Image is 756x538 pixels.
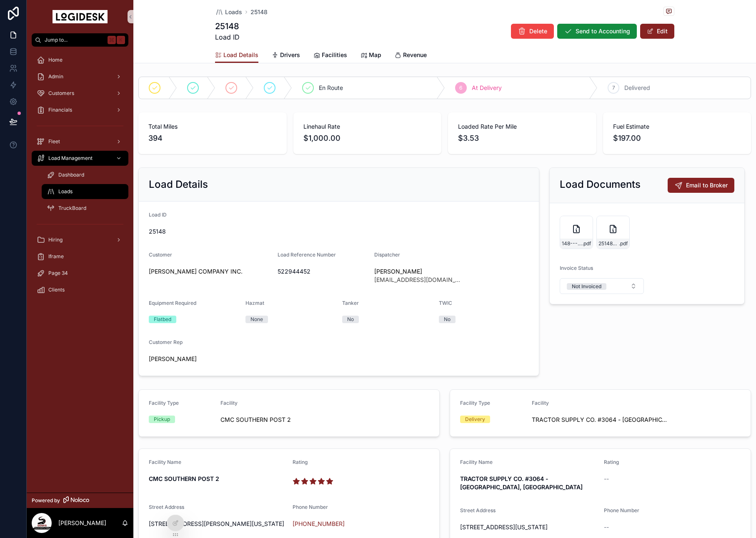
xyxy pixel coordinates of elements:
a: Dashboard [42,167,128,182]
a: CMC SOUTHERN POST 2 [220,416,291,424]
h2: Load Documents [560,178,641,191]
span: Facility [220,400,238,406]
a: Admin [32,69,128,84]
button: Send to Accounting [557,24,637,39]
span: Iframe [48,253,64,260]
span: Load Details [223,51,258,59]
div: Not Invoiced [572,283,601,290]
span: Loads [58,188,73,195]
span: Load Management [48,155,93,162]
a: Page 34 [32,266,128,281]
span: Street Address [460,507,496,513]
a: Hiring [32,232,128,247]
span: Load Reference Number [278,252,336,258]
span: Facility Type [149,400,179,406]
button: Edit [640,24,674,39]
a: [PHONE_NUMBER] [293,520,345,528]
button: Delete [511,24,554,39]
div: scrollable content [27,47,133,308]
a: Loads [42,184,128,199]
span: Delivered [624,84,650,92]
span: Facility [532,400,549,406]
span: Facilities [322,51,347,59]
span: Tanker [342,300,359,306]
div: Pickup [154,416,170,423]
span: Loaded Rate Per Mile [458,122,586,131]
a: Clients [32,282,128,297]
span: Facility Type [460,400,490,406]
span: Email to Broker [686,181,728,189]
span: Hazmat [245,300,264,306]
span: 25148-SONKS-Carrier-Invoice---CHR-Load-522944452 [598,240,619,247]
span: At Delivery [472,84,502,92]
a: Fleet [32,134,128,149]
span: Delete [529,27,547,35]
a: 25148 [250,8,268,16]
h2: Load Details [149,178,208,191]
div: No [444,316,451,323]
img: App logo [53,10,108,23]
span: Facility Name [460,459,493,465]
span: Phone Number [293,504,328,510]
span: Dashboard [58,172,84,178]
span: Street Address [149,504,184,510]
span: Map [369,51,381,59]
a: [PERSON_NAME] [149,355,197,363]
span: Jump to... [45,37,104,43]
span: Load ID [149,212,167,218]
span: Fleet [48,138,60,145]
span: .pdf [619,240,628,247]
span: Drivers [280,51,300,59]
a: Home [32,52,128,67]
a: Drivers [272,47,300,64]
button: Jump to...K [32,33,128,47]
span: Send to Accounting [576,27,630,35]
a: Loads [215,8,242,16]
a: Load Details [215,47,258,63]
span: En Route [319,84,343,92]
span: Loads [225,8,242,16]
div: None [250,316,263,323]
a: [PERSON_NAME][EMAIL_ADDRESS][DOMAIN_NAME] [374,267,464,284]
a: TRACTOR SUPPLY CO. #3064 - [GEOGRAPHIC_DATA], [GEOGRAPHIC_DATA] [532,416,669,424]
span: 7 [612,85,615,91]
span: 25148 [149,227,432,236]
span: Financials [48,107,72,113]
a: Load Management [32,151,128,166]
span: Linehaul Rate [303,122,432,131]
span: Hiring [48,237,63,243]
button: Select Button [560,278,644,294]
span: $3.53 [458,132,586,144]
span: 148---8-12-to-8-13---CHR---1000.00 [562,240,582,247]
span: Rating [293,459,308,465]
span: Load ID [215,32,240,42]
span: Total Miles [148,122,277,131]
a: Financials [32,102,128,117]
h1: 25148 [215,20,240,32]
span: -- [604,475,609,483]
strong: TRACTOR SUPPLY CO. #3064 - [GEOGRAPHIC_DATA], [GEOGRAPHIC_DATA] [460,475,583,491]
span: Equipment Required [149,300,196,306]
a: Powered by [27,493,133,508]
span: TruckBoard [58,205,86,212]
a: [PERSON_NAME] COMPANY INC. [149,267,243,276]
span: [STREET_ADDRESS][PERSON_NAME][US_STATE] [149,520,286,528]
span: Rating [604,459,619,465]
span: Invoice Status [560,265,593,271]
span: TWIC [439,300,452,306]
div: No [347,316,354,323]
a: Customers [32,86,128,101]
span: [EMAIL_ADDRESS][DOMAIN_NAME] [374,276,464,284]
p: [PERSON_NAME] [58,519,106,527]
span: K [118,37,124,43]
span: 522944452 [278,267,368,276]
button: Email to Broker [668,178,734,193]
span: Customer [149,252,172,258]
a: Iframe [32,249,128,264]
span: .pdf [582,240,591,247]
span: Facility Name [149,459,181,465]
